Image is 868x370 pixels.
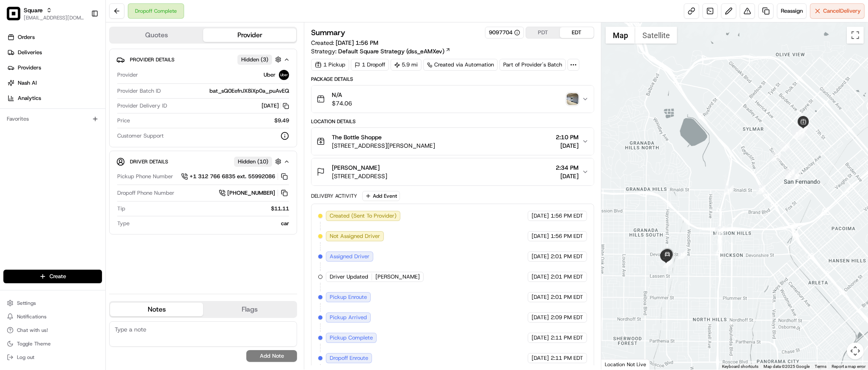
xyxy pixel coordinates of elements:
span: [DATE] [556,141,579,150]
button: The Bottle Shoppe[STREET_ADDRESS][PERSON_NAME]2:10 PM[DATE] [311,128,593,155]
span: Provider Delivery ID [117,102,167,110]
button: CancelDelivery [810,3,865,19]
span: Assigned Driver [330,253,369,260]
a: Default Square Strategy (dss_eAMXev) [338,47,451,55]
span: Driver Details [130,158,168,165]
span: Provider Details [130,56,174,63]
button: Provider [203,28,296,42]
span: [DATE] [532,354,549,362]
button: Notifications [3,311,102,323]
span: 2:34 PM [556,163,579,172]
button: +1 312 766 6835 ext. 55992086 [181,172,289,181]
div: Package Details [311,76,594,83]
span: [DATE] [532,273,549,281]
span: 2:09 PM EDT [551,314,583,321]
button: Reassign [777,3,807,19]
span: Type [117,220,130,227]
span: Nash AI [18,79,37,87]
div: 1 Pickup [311,59,349,71]
span: Log out [17,354,34,361]
button: Log out [3,351,102,363]
span: Providers [18,64,41,72]
span: [PHONE_NUMBER] [227,189,275,197]
a: [PHONE_NUMBER] [219,188,289,198]
button: 9097704 [489,29,520,36]
div: Location Details [311,118,594,125]
span: 2:11 PM EDT [551,334,583,342]
span: Map data ©2025 Google [763,364,810,369]
span: [PERSON_NAME] [332,163,380,172]
span: 1:56 PM EDT [551,212,583,220]
a: Orders [3,30,105,44]
a: Deliveries [3,46,105,59]
div: 2 [785,170,794,179]
div: 4 [780,142,790,152]
div: Start new chat [29,81,139,89]
span: Pickup Enroute [330,293,367,301]
img: Google [603,359,631,370]
div: Created via Automation [423,59,498,71]
div: 5.9 mi [391,59,422,71]
button: Hidden (10) [234,156,284,167]
span: API Documentation [80,123,136,131]
span: [DATE] [532,334,549,342]
button: Quotes [110,28,203,42]
span: Customer Support [117,132,164,140]
button: Square [24,6,43,14]
span: Default Square Strategy (dss_eAMXev) [338,47,444,55]
span: The Bottle Shoppe [332,133,382,141]
span: [DATE] [532,232,549,240]
div: 1 Dropoff [351,59,389,71]
a: Analytics [3,91,105,105]
div: 14 [663,259,672,268]
button: Settings [3,297,102,309]
button: Keyboard shortcuts [722,364,758,370]
span: Toggle Theme [17,340,51,347]
span: Pickup Complete [330,334,373,342]
span: Created (Sent To Provider) [330,212,397,220]
div: Location Not Live [601,359,650,370]
div: 11 [725,185,734,195]
button: Chat with us! [3,324,102,336]
a: 📗Knowledge Base [5,119,68,135]
span: [PERSON_NAME] [375,273,420,281]
span: [DATE] 1:56 PM [336,39,378,47]
div: $11.11 [129,205,289,213]
button: Map camera controls [847,342,864,359]
a: Report a map error [832,364,865,369]
a: Terms [815,364,827,369]
button: Toggle fullscreen view [847,27,864,44]
img: photo_proof_of_delivery image [567,93,579,105]
span: $74.06 [332,99,352,108]
span: Pickup Phone Number [117,173,173,180]
div: 9 [772,152,781,161]
span: Pickup Arrived [330,314,367,321]
span: Hidden ( 3 ) [241,56,268,64]
span: Knowledge Base [17,123,65,131]
span: Deliveries [18,49,42,56]
h3: Summary [311,29,345,36]
span: Cancel Delivery [823,7,861,15]
input: Clear [22,55,140,64]
a: 💻API Documentation [68,119,139,135]
div: Strategy: [311,47,451,55]
span: Price [117,117,130,124]
button: SquareSquare[EMAIL_ADDRESS][DOMAIN_NAME] [3,3,88,24]
img: uber-new-logo.jpeg [279,70,289,80]
span: Hidden ( 10 ) [238,158,268,166]
a: Powered byPylon [60,143,102,150]
span: Provider Batch ID [117,87,161,95]
a: Nash AI [3,76,105,90]
div: Delivery Activity [311,193,357,199]
span: [STREET_ADDRESS][PERSON_NAME] [332,141,435,150]
a: Open this area in Google Maps (opens a new window) [603,359,631,370]
span: Pylon [84,144,102,150]
button: Show street map [606,27,635,44]
span: 2:11 PM EDT [551,354,583,362]
span: [DATE] [532,253,549,260]
span: Tip [117,205,125,213]
button: [DATE] [262,102,289,110]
